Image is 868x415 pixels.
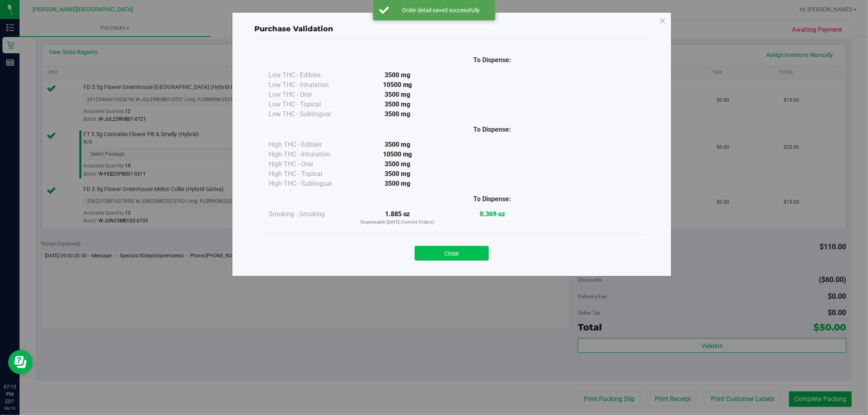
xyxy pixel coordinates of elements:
div: Order detail saved successfully [394,6,489,14]
div: High THC - Oral [269,159,350,169]
div: High THC - Edibles [269,140,350,150]
strong: 0.369 oz [480,210,505,218]
p: Dispensable [DATE] (Current Orders) [350,219,445,226]
div: Low THC - Sublingual [269,109,350,119]
div: 3500 mg [350,100,445,109]
div: Low THC - Edibles [269,70,350,80]
div: 3500 mg [350,70,445,80]
div: Low THC - Topical [269,100,350,109]
iframe: Resource center [8,350,33,374]
div: 3500 mg [350,109,445,119]
div: To Dispense: [445,194,540,204]
button: Close [415,246,489,261]
div: 3500 mg [350,179,445,189]
div: To Dispense: [445,125,540,135]
div: 3500 mg [350,159,445,169]
div: High THC - Sublingual [269,179,350,189]
div: 10500 mg [350,150,445,159]
div: 3500 mg [350,140,445,150]
div: High THC - Inhalation [269,150,350,159]
div: 3500 mg [350,169,445,179]
span: Purchase Validation [254,24,333,33]
div: High THC - Topical [269,169,350,179]
div: 3500 mg [350,90,445,100]
div: Low THC - Inhalation [269,80,350,90]
div: 1.885 oz [350,209,445,226]
div: 10500 mg [350,80,445,90]
div: To Dispense: [445,55,540,65]
div: Smoking - Smoking [269,209,350,219]
div: Low THC - Oral [269,90,350,100]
